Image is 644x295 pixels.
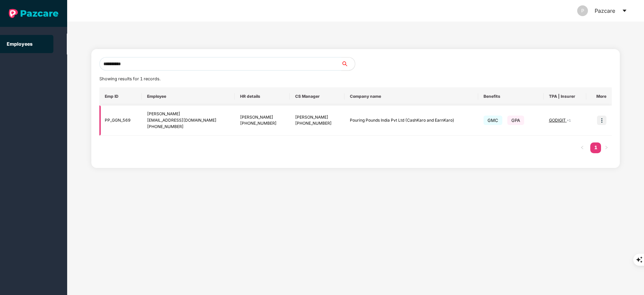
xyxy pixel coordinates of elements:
[507,116,524,125] span: GPA
[622,8,627,13] span: caret-down
[601,142,612,153] li: Next Page
[601,142,612,153] button: right
[341,57,355,71] button: search
[295,120,339,127] div: [PHONE_NUMBER]
[344,87,478,106] th: Company name
[240,120,284,127] div: [PHONE_NUMBER]
[290,87,344,106] th: CS Manager
[147,111,229,117] div: [PERSON_NAME]
[147,124,229,130] div: [PHONE_NUMBER]
[604,145,608,150] span: right
[577,142,588,153] button: left
[586,87,612,106] th: More
[142,87,235,106] th: Employee
[344,106,478,136] td: Pouring Pounds India Pvt Ltd (CashKaro and EarnKaro)
[581,5,584,16] span: P
[240,114,284,121] div: [PERSON_NAME]
[597,116,606,125] img: icon
[577,142,588,153] li: Previous Page
[341,61,355,67] span: search
[549,118,567,123] span: GODIGIT
[590,142,601,153] li: 1
[7,41,33,47] a: Employees
[147,117,229,124] div: [EMAIL_ADDRESS][DOMAIN_NAME]
[484,116,502,125] span: GMC
[478,87,544,106] th: Benefits
[590,142,601,153] a: 1
[580,145,584,150] span: left
[99,106,142,136] td: PP_GGN_569
[544,87,587,106] th: TPA | Insurer
[235,87,289,106] th: HR details
[295,114,339,121] div: [PERSON_NAME]
[567,118,571,122] span: + 1
[99,87,142,106] th: Emp ID
[99,76,160,81] span: Showing results for 1 records.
